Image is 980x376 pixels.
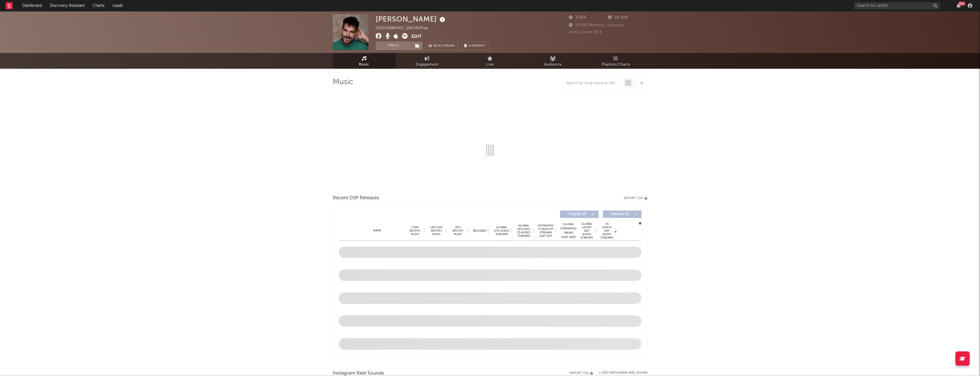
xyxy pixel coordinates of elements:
span: Music [359,61,369,68]
span: Last Day Spotify Plays [429,226,444,236]
button: 99+ [957,3,961,8]
span: Features ( 0 ) [607,212,633,216]
button: Track [376,42,411,50]
button: Summary [461,42,488,50]
span: 29.000 [608,16,628,19]
span: Recent DSP Releases [333,195,379,202]
span: Benchmark [433,43,455,50]
span: Global ATD Audio Streams [494,226,510,236]
div: + Add Instagram Reel Sound [593,371,648,375]
span: Global Rolling 7D Audio Streams [516,224,532,238]
span: US Latest Day Audio Streams [600,222,614,239]
span: Originals ( 0 ) [564,212,590,216]
input: Search for artists [854,2,940,9]
span: Live [486,61,494,68]
a: Engagement [396,53,459,69]
div: Name [350,229,405,233]
button: Export CSV [624,196,648,200]
input: Search by song name or URL [563,81,624,86]
span: Audience [544,61,562,68]
span: 24.967 Monthly Listeners [569,23,624,27]
span: Global Latest Day Audio Streams [580,222,594,239]
span: Estimated % Playlist Streams Last Day [538,224,554,238]
span: Playlists/Charts [602,61,630,68]
div: [PERSON_NAME] [376,14,447,24]
div: Global Streaming Trend (Last 60D) [560,222,577,239]
a: Music [333,53,396,69]
div: [GEOGRAPHIC_DATA] | Pop [376,25,435,32]
a: Benchmark [425,42,458,50]
span: Summary [468,44,485,48]
a: Playlists/Charts [585,53,648,69]
button: Edit [411,33,422,40]
span: 7 Day Spotify Plays [407,226,423,236]
button: Export CSV [569,371,593,375]
button: Originals(0) [560,210,599,218]
button: Features(0) [603,210,642,218]
span: Released [473,229,486,233]
a: Audience [522,53,585,69]
span: ATD Spotify Plays [450,226,466,236]
button: + Add Instagram Reel Sound [599,371,648,375]
span: Jump Score: 41.6 [569,30,602,34]
span: Engagement [416,61,439,68]
a: Live [459,53,522,69]
div: 99 + [958,1,965,6]
span: 3.504 [569,16,586,19]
